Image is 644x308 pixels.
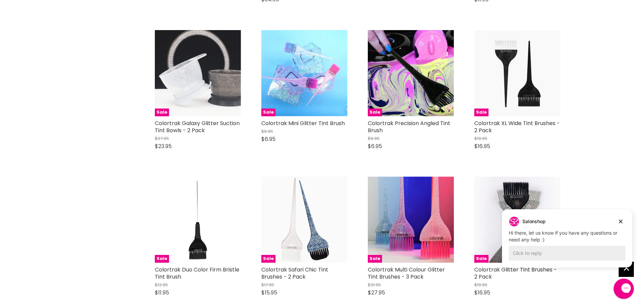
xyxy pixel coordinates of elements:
[368,255,382,263] span: Sale
[155,109,169,116] span: Sale
[474,119,560,134] a: Colortrak XL Wide Tint Brushes - 2 Pack
[368,142,382,150] span: $6.95
[261,109,276,116] span: Sale
[261,30,348,116] a: Colortrak Mini Glitter Tint BrushSale
[261,135,276,143] span: $6.95
[368,289,385,297] span: $27.95
[474,176,560,263] img: Colortrak Glitter Tint Brushes - 2 Pack
[474,109,488,116] span: Sale
[368,30,454,116] a: Colortrak Precision Angled Tint BrushSale
[261,176,348,263] a: Colortrak Safari Chic Tint Brushes - 2 PackSale
[368,109,382,116] span: Sale
[368,176,454,263] a: Colortrak Multi Colour Glitter Tint Brushes - 3 PackSale
[368,30,454,116] img: Colortrak Precision Angled Tint Brush
[474,255,488,263] span: Sale
[155,119,240,134] a: Colortrak Galaxy Glitter Suction Tint Bowls - 2 Pack
[474,282,487,288] span: $19.95
[261,255,276,263] span: Sale
[261,176,348,263] img: Colortrak Safari Chic Tint Brushes - 2 Pack
[261,30,348,116] img: Colortrak Mini Glitter Tint Brush
[368,176,454,263] img: Colortrak Multi Colour Glitter Tint Brushes - 3 Pack
[155,30,241,116] a: Colortrak Galaxy Glitter Suction Tint Bowls - 2 PackSale
[368,119,450,134] a: Colortrak Precision Angled Tint Brush
[155,176,241,263] img: Colortrak Duo Color Firm Bristle Tint Brush
[368,135,380,142] span: $9.95
[474,30,560,116] img: Colortrak XL Wide Tint Brushes - 2 Pack
[474,135,487,142] span: $19.95
[368,266,445,281] a: Colortrak Multi Colour Glitter Tint Brushes - 3 Pack
[368,282,381,288] span: $31.95
[261,128,273,135] span: $9.95
[261,119,345,127] a: Colortrak Mini Glitter Tint Brush
[155,176,241,263] a: Colortrak Duo Color Firm Bristle Tint BrushSale
[155,289,169,297] span: $11.95
[261,289,277,297] span: $15.95
[155,30,241,116] img: Colortrak Galaxy Glitter Suction Tint Bowls - 2 Pack
[474,142,490,150] span: $16.95
[155,255,169,263] span: Sale
[261,266,328,281] a: Colortrak Safari Chic Tint Brushes - 2 Pack
[155,266,239,281] a: Colortrak Duo Color Firm Bristle Tint Brush
[155,135,169,142] span: $27.95
[497,208,637,278] iframe: Gorgias live chat campaigns
[155,142,172,150] span: $23.95
[261,282,274,288] span: $17.95
[474,266,557,281] a: Colortrak Glitter Tint Brushes - 2 Pack
[474,289,490,297] span: $16.95
[474,176,560,263] a: Colortrak Glitter Tint Brushes - 2 PackSale
[474,30,560,116] a: Colortrak XL Wide Tint Brushes - 2 PackSale
[610,276,637,301] iframe: Gorgias live chat messenger
[155,282,168,288] span: $13.95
